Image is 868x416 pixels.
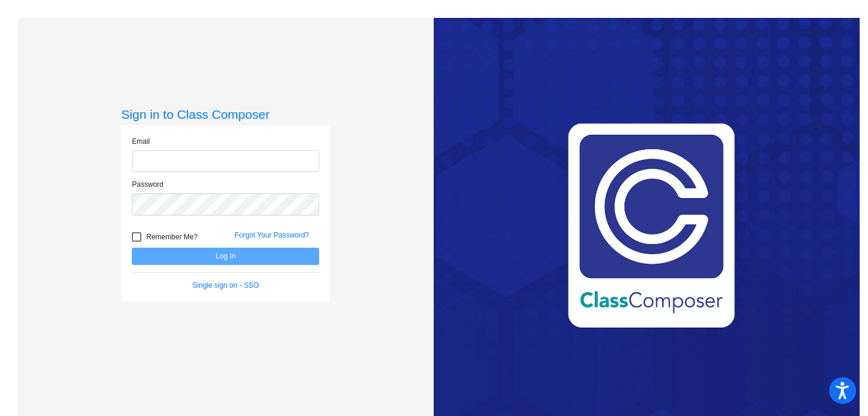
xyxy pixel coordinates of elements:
[234,231,309,239] a: Forgot Your Password?
[132,136,150,147] label: Email
[132,248,319,265] button: Log In
[121,107,330,122] h3: Sign in to Class Composer
[193,281,259,289] a: Single sign on - SSO
[146,230,197,244] span: Remember Me?
[132,179,163,190] label: Password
